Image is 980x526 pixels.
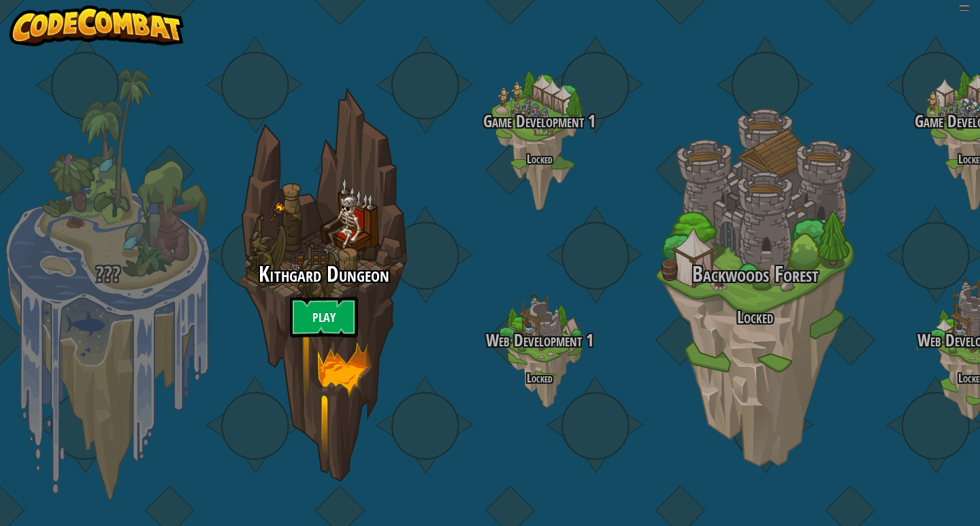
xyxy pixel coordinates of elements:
[647,308,863,327] h3: Locked
[431,152,647,165] h4: Locked
[431,372,647,384] h4: Locked
[486,329,593,352] span: Web Development 1
[259,259,389,289] span: Kithgard Dungeon
[483,110,595,133] span: Game Development 1
[692,259,819,289] span: Backwoods Forest
[958,5,970,11] button: Adjust volume
[10,5,184,46] img: CodeCombat - Learn how to code by playing a game
[290,297,358,338] a: Play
